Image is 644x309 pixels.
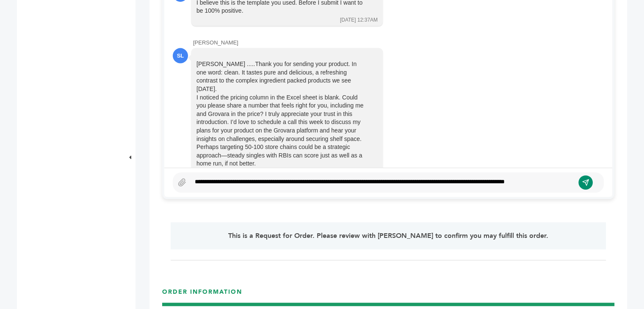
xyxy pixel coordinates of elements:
div: [PERSON_NAME] .....Thank you for sending your product. In one word: clean. It tastes pure and del... [196,60,366,193]
div: [PERSON_NAME] [193,39,604,46]
div: I noticed the pricing column in the Excel sheet is blank. Could you please share a number that fe... [196,93,366,168]
div: SL [173,48,188,63]
p: This is a Request for Order. Please review with [PERSON_NAME] to confirm you may fulfill this order. [188,231,589,241]
div: [DATE] 12:37AM [340,16,378,23]
h3: ORDER INFORMATION [162,288,614,303]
